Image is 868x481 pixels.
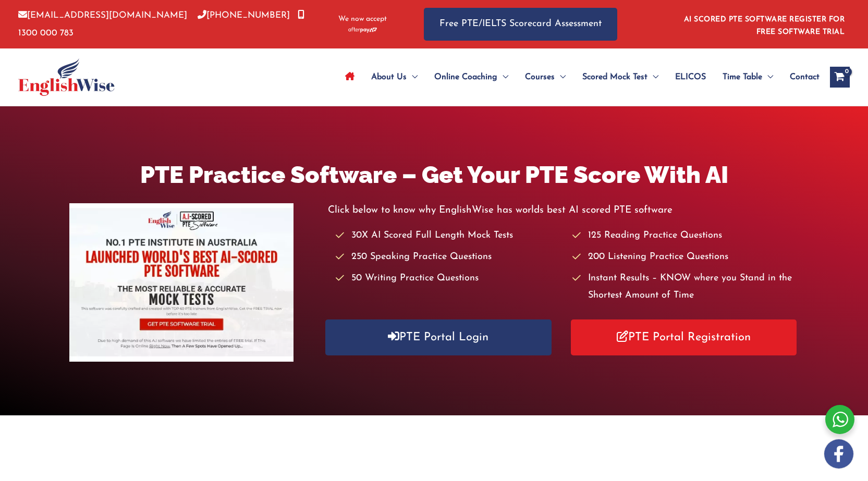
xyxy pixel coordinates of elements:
span: Menu Toggle [555,59,566,95]
a: PTE Portal Registration [571,319,797,355]
span: ELICOS [675,59,706,95]
span: Scored Mock Test [582,59,647,95]
li: 50 Writing Practice Questions [336,270,562,287]
a: AI SCORED PTE SOFTWARE REGISTER FOR FREE SOFTWARE TRIAL [684,16,845,36]
h1: PTE Practice Software – Get Your PTE Score With AI [69,158,799,191]
nav: Site Navigation: Main Menu [337,59,820,95]
span: Menu Toggle [497,59,508,95]
span: Menu Toggle [647,59,658,95]
a: Free PTE/IELTS Scorecard Assessment [424,8,617,41]
a: Contact [781,59,820,95]
a: View Shopping Cart, empty [830,67,850,88]
span: Menu Toggle [762,59,773,95]
a: PTE Portal Login [325,319,551,355]
img: cropped-ew-logo [18,58,115,96]
img: pte-institute-main [69,203,294,362]
a: CoursesMenu Toggle [517,59,574,95]
a: Scored Mock TestMenu Toggle [574,59,667,95]
span: Online Coaching [434,59,497,95]
li: 250 Speaking Practice Questions [336,249,562,266]
li: 125 Reading Practice Questions [572,227,799,244]
p: Click below to know why EnglishWise has worlds best AI scored PTE software [328,202,798,219]
a: Time TableMenu Toggle [714,59,781,95]
span: Contact [790,59,820,95]
span: About Us [371,59,407,95]
span: Courses [525,59,555,95]
a: ELICOS [667,59,714,95]
a: [EMAIL_ADDRESS][DOMAIN_NAME] [18,11,187,20]
span: Time Table [723,59,762,95]
li: 30X AI Scored Full Length Mock Tests [336,227,562,244]
a: [PHONE_NUMBER] [198,11,290,20]
aside: Header Widget 1 [678,7,850,41]
span: Menu Toggle [407,59,418,95]
a: 1300 000 783 [18,11,304,37]
img: white-facebook.png [824,439,853,468]
a: Online CoachingMenu Toggle [426,59,517,95]
li: Instant Results – KNOW where you Stand in the Shortest Amount of Time [572,270,799,305]
img: Afterpay-Logo [348,27,377,33]
span: We now accept [338,14,387,24]
li: 200 Listening Practice Questions [572,249,799,266]
a: About UsMenu Toggle [363,59,426,95]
